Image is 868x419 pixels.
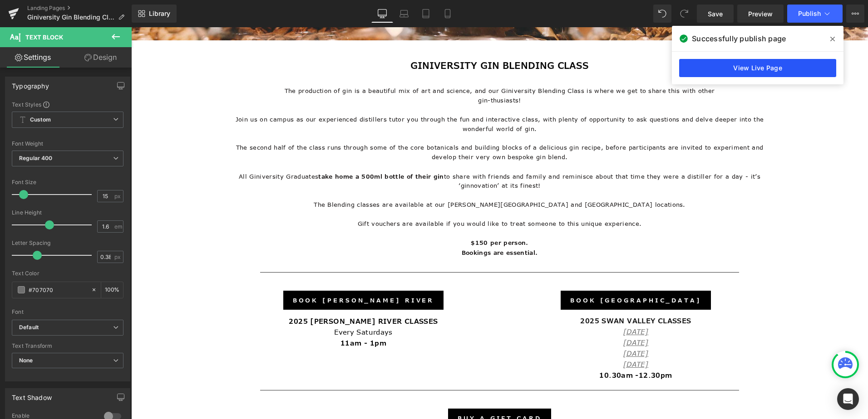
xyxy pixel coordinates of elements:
span: Preview [748,9,773,19]
i: Default [19,324,39,331]
span: BUY A GIFT CARD [326,387,410,395]
div: Font Size [12,179,123,185]
a: [DATE] [492,322,517,331]
a: Preview [737,5,784,23]
span: Every Saturdays [203,300,261,310]
span: px [114,193,122,199]
button: Redo [675,5,693,23]
input: Color [29,285,87,295]
div: Open Intercom Messenger [837,388,859,410]
div: Letter Spacing [12,240,123,246]
div: Font Weight [12,141,123,147]
b: None [19,357,33,364]
div: Font [12,309,123,315]
button: More [846,5,864,23]
a: Laptop [393,5,415,23]
span: gin-thusiasts! [347,69,390,77]
a: New Library [132,5,177,23]
span: em [114,224,122,229]
a: Tablet [415,5,437,23]
span: BOOK [GEOGRAPHIC_DATA] [439,269,570,277]
span: Save [708,9,723,19]
span: Giniversity Gin Blending Class [27,14,114,21]
button: Undo [653,5,671,23]
a: View Live Page [679,59,836,77]
span: 2025 SWAN VALLEY CLASSES [449,289,560,298]
a: Mobile [437,5,459,23]
div: % [101,282,123,298]
span: Giniversity Gin Blending Class [279,32,458,44]
strong: 2025 [PERSON_NAME] RIVER CLASSES [158,289,306,299]
span: The production of gin is a beautiful mix of art and science, and our Giniversity Blending Class i... [153,60,584,68]
b: Regular 400 [19,155,53,161]
a: Desktop [371,5,393,23]
div: Typography [12,77,49,90]
a: [DATE] [492,300,517,309]
a: [DATE] [492,311,517,320]
strong: $150 per person. Bookings are essential. [330,211,407,229]
span: BOOK [PERSON_NAME] RIVER [162,269,303,277]
span: px [114,254,122,260]
a: BUY A GIFT CARD [317,381,420,400]
div: Text Styles [12,101,123,108]
span: Library [149,10,170,18]
strong: take home a 500ml bottle of their gin [187,145,312,153]
b: Custom [30,116,51,124]
span: The second half of the class runs through some of the core botanicals and building blocks of a de... [105,117,632,134]
span: All Giniversity Graduates to share with friends and family and reminisce about that time they wer... [108,146,629,163]
a: Design [68,47,133,68]
strong: 11am - 1pm [209,311,255,321]
div: Text Color [12,270,123,277]
strong: 10.30am -12.30pm [468,343,541,353]
a: BOOK [PERSON_NAME] RIVER [152,263,313,283]
span: Text Block [25,34,63,41]
div: Line Height [12,209,123,216]
div: Text Transform [12,343,123,349]
button: Publish [787,5,843,23]
a: BOOK [GEOGRAPHIC_DATA] [429,263,580,283]
span: Join us on campus as our experienced distillers tutor you through the fun and interactive class, ... [104,88,633,106]
div: Text Shadow [12,389,52,401]
a: [DATE] [492,332,517,342]
span: Successfully publish page [692,33,786,44]
a: Landing Pages [27,5,132,12]
span: The Blending classes are available at our [PERSON_NAME][GEOGRAPHIC_DATA] and [GEOGRAPHIC_DATA] lo... [182,174,554,229]
span: Publish [798,10,821,17]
